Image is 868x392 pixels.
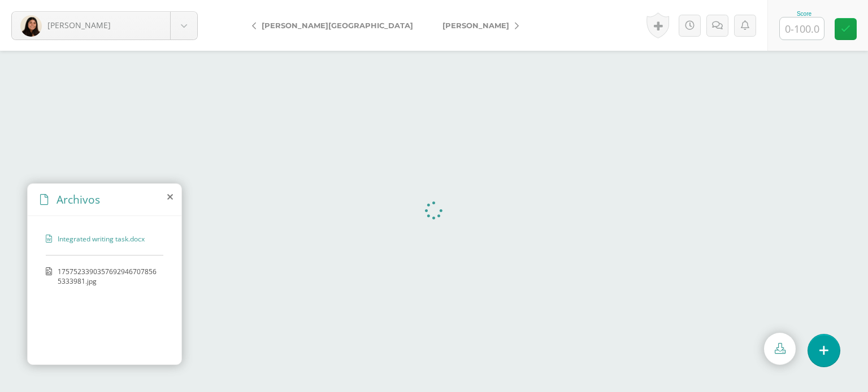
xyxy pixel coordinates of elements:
span: Archivos [57,192,100,207]
div: Score [779,11,829,17]
i: close [167,192,173,201]
img: 30ff8d867121b1b67743144dd7f3f85d.png [20,15,42,37]
a: [PERSON_NAME] [428,12,528,39]
span: [PERSON_NAME] [47,20,111,30]
input: 0-100.0 [780,17,824,39]
span: [PERSON_NAME] [442,21,509,30]
span: Integrated writing task.docx [58,234,150,244]
span: 17575233903576929467078565333981.jpg [58,267,158,286]
a: [PERSON_NAME] [12,12,197,39]
a: [PERSON_NAME][GEOGRAPHIC_DATA] [243,12,428,39]
span: [PERSON_NAME][GEOGRAPHIC_DATA] [262,21,413,30]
